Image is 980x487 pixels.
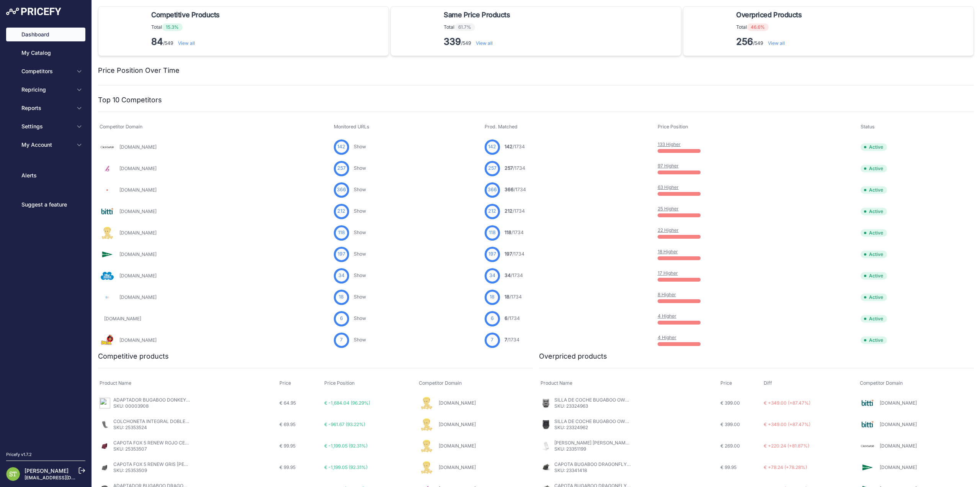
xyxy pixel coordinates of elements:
span: € 269.00 [720,443,740,449]
span: Monitored URLs [334,124,369,130]
a: [DOMAIN_NAME] [119,294,157,300]
a: 257/1734 [505,165,525,171]
span: € -961.67 (93.22%) [324,421,365,427]
span: Price Position [324,380,354,386]
span: € +349.00 (+87.47%) [764,400,810,406]
p: SKU: 23324963 [554,403,631,409]
a: View all [178,40,195,46]
a: [DOMAIN_NAME] [880,443,917,449]
a: 118/1734 [505,230,524,235]
button: Competitors [6,64,85,78]
a: 8 Higher [658,292,676,297]
span: 7 [340,336,343,344]
a: [PERSON_NAME] [PERSON_NAME] CON BABY SET2 - White [554,440,684,446]
button: Repricing [6,83,85,97]
h2: Overpriced products [539,351,607,362]
a: Show [354,337,366,343]
p: SKU: 23351199 [554,446,631,452]
p: SKU: 25353507 [113,446,190,452]
span: € 64.95 [279,400,296,406]
span: € -1,199.05 (92.31%) [324,464,367,470]
button: Reports [6,101,85,115]
span: Active [861,229,887,237]
span: Active [861,208,887,215]
a: [DOMAIN_NAME] [880,464,917,470]
a: ADAPTADOR BUGABOO DONKEY MONO PARA MAXI-COSI [113,397,241,403]
span: 34 [338,272,345,279]
a: 4 Higher [658,313,676,319]
span: Same Price Products [444,10,510,20]
span: Overpriced Products [736,10,802,20]
span: € +349.00 (+87.47%) [764,421,810,427]
span: € 399.00 [720,400,740,406]
span: Product Name [541,380,572,386]
span: Repricing [21,86,72,93]
span: 34 [489,272,495,279]
a: [DOMAIN_NAME] [119,230,157,236]
span: € 69.95 [279,421,296,427]
a: [PERSON_NAME] [24,467,69,474]
a: 197/1734 [505,251,524,257]
span: 366 [488,186,497,193]
span: € 399.00 [720,421,740,427]
span: Competitor Domain [100,124,142,130]
span: 142 [505,144,513,149]
p: SKU: 25353509 [113,467,190,474]
span: 197 [488,251,496,258]
span: Prod. Matched [485,124,518,130]
h2: Competitive products [98,351,169,362]
span: Price [279,380,291,386]
span: 366 [505,187,514,192]
span: 142 [488,143,496,151]
span: 197 [505,251,512,257]
span: Product Name [100,380,131,386]
span: € 99.95 [279,443,296,449]
a: [DOMAIN_NAME] [119,337,157,343]
a: Suggest a feature [6,198,85,212]
span: 257 [505,165,513,171]
span: Status [861,124,875,130]
a: 34/1734 [505,272,523,278]
a: 7/1734 [505,337,519,343]
p: SKU: 23324962 [554,425,631,431]
a: [DOMAIN_NAME] [119,187,157,193]
span: 61.7% [454,23,475,31]
a: [EMAIL_ADDRESS][DOMAIN_NAME] [24,475,105,480]
a: 142/1734 [505,144,525,149]
p: /549 [736,36,805,48]
span: Price Position [658,124,688,130]
span: Diff [764,380,772,386]
a: Show [354,294,366,300]
span: 366 [337,186,346,193]
a: View all [768,40,785,46]
a: [DOMAIN_NAME] [439,464,476,470]
a: [DOMAIN_NAME] [439,443,476,449]
a: 133 Higher [658,141,681,147]
a: [DOMAIN_NAME] [119,273,157,279]
a: COLCHONETA INTEGRAL DOBLE CONFORT GRIS [PERSON_NAME] [113,418,259,424]
span: Active [861,272,887,280]
span: Competitive Products [151,10,220,20]
h2: Top 10 Competitors [98,95,162,105]
a: 6/1734 [505,315,520,321]
a: 25 Higher [658,206,679,212]
span: 34 [505,272,511,278]
span: 197 [338,251,345,258]
span: Active [861,336,887,344]
span: 7 [491,336,493,344]
span: 15.3% [162,23,183,31]
a: [DOMAIN_NAME] [119,208,157,214]
span: 18 [339,294,344,301]
span: 6 [340,315,343,322]
a: [DOMAIN_NAME] [439,421,476,427]
span: € -1,199.05 (92.31%) [324,443,367,449]
p: Total [444,23,513,31]
a: CAPOTA FOX 5 RENEW GRIS [PERSON_NAME] [113,461,214,467]
a: 212/1734 [505,208,525,214]
span: € 99.95 [279,464,296,470]
a: Alerts [6,169,85,182]
span: 18 [505,294,510,300]
a: 17 Higher [658,270,678,276]
span: Competitor Domain [860,380,903,386]
strong: 256 [736,36,753,47]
